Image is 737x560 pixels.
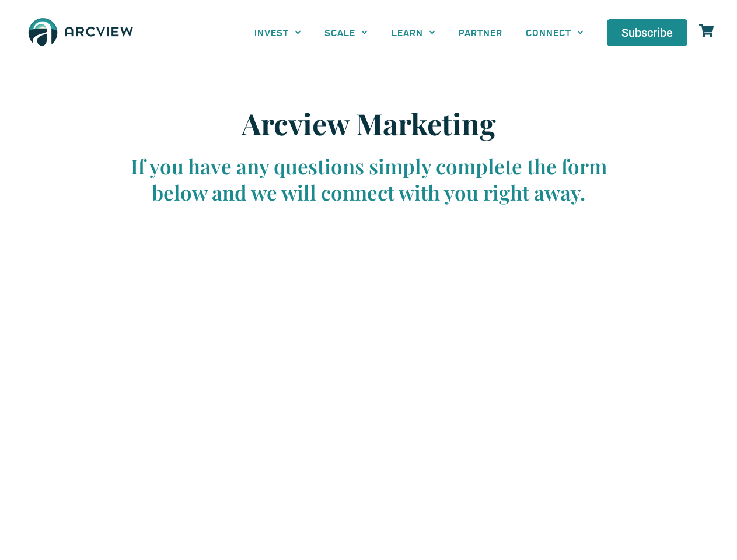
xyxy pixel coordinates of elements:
span: Subscribe [621,27,673,38]
nav: Menu [243,19,595,45]
a: SCALE [313,19,379,45]
a: PARTNER [447,19,514,45]
div: If you have any questions simply complete the form below and we will connect with you right away. [118,153,620,206]
a: INVEST [243,19,313,45]
a: CONNECT [514,19,595,45]
a: Subscribe [607,19,687,46]
img: The Arcview Group [23,12,138,54]
a: LEARN [380,19,447,45]
h2: Arcview Marketing [118,106,620,141]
